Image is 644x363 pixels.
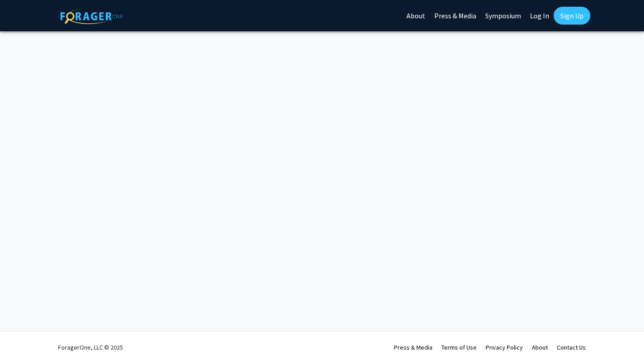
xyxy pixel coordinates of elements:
a: About [532,343,548,351]
a: Sign Up [554,7,590,25]
img: ForagerOne Logo [60,8,123,24]
a: Terms of Use [441,343,477,351]
a: Press & Media [394,343,432,351]
div: ForagerOne, LLC © 2025 [58,332,123,363]
a: Privacy Policy [486,343,523,351]
a: Contact Us [557,343,586,351]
